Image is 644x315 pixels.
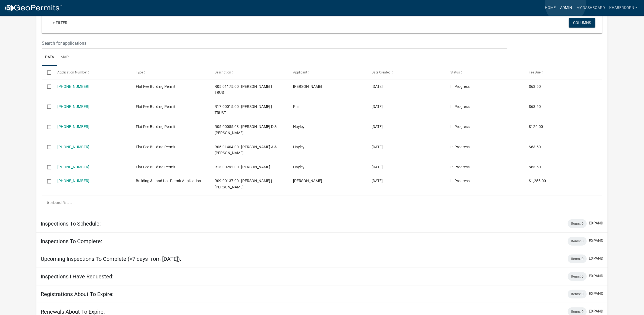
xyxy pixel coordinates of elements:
[215,165,270,169] span: R13.00292.00 | SHANE MATZKE
[215,145,277,155] span: R05.01404.00 | JUSTIN A & EMILY A WALLERICH
[558,3,574,13] a: Admin
[215,84,272,95] span: R05.01175.00 | ROY E KOEPSELL | TRUST
[372,84,383,89] span: 09/30/2025
[568,255,587,263] div: Items: 0
[57,179,89,183] a: [PHONE_NUMBER]
[589,291,603,297] button: expand
[293,145,304,149] span: Hayley
[41,273,114,280] h5: Inspections I Have Requested:
[529,179,546,183] span: $1,255.00
[574,3,607,13] a: My Dashboard
[450,145,470,149] span: In Progress
[57,145,89,149] a: [PHONE_NUMBER]
[42,49,57,66] a: Data
[372,145,383,149] span: 09/19/2025
[589,256,603,261] button: expand
[215,179,272,189] span: R09.00137.00 | LENT,ANTHONY | ALLIE M KUPPENBENDER
[529,145,541,149] span: $63.50
[47,201,64,205] span: 0 selected /
[568,237,587,246] div: Items: 0
[450,70,460,74] span: Status
[293,124,304,129] span: Hayley
[529,70,541,74] span: Fee Due
[372,104,383,109] span: 09/25/2025
[293,104,299,109] span: Phil
[372,124,383,129] span: 09/24/2025
[57,84,89,89] a: [PHONE_NUMBER]
[529,84,541,89] span: $63.50
[293,165,304,169] span: Hayley
[41,238,102,245] h5: Inspections To Complete:
[293,84,322,89] span: Phil Herbert
[589,238,603,244] button: expand
[136,70,143,74] span: Type
[41,291,114,297] h5: Registrations About To Expire:
[288,66,366,79] datatable-header-cell: Applicant
[215,70,231,74] span: Description
[215,104,272,115] span: R17.00015.00 | DALLAS G ADAMS | TRUST
[41,220,101,227] h5: Inspections To Schedule:
[42,196,602,210] div: 6 total
[450,84,470,89] span: In Progress
[215,124,277,135] span: R05.00055.03 | TRENT D & CHELSEA L ANDERSON
[568,219,587,228] div: Items: 0
[607,3,640,13] a: khaberkorn
[450,179,470,183] span: In Progress
[529,124,543,129] span: $126.00
[42,38,508,49] input: Search for applications
[529,165,541,169] span: $63.50
[589,308,603,314] button: expand
[293,70,307,74] span: Applicant
[41,308,105,315] h5: Renewals About To Expire:
[57,70,87,74] span: Application Number
[136,179,201,183] span: Building & Land Use Permit Application
[450,165,470,169] span: In Progress
[366,66,445,79] datatable-header-cell: Date Created
[57,124,89,129] a: [PHONE_NUMBER]
[524,66,602,79] datatable-header-cell: Fee Due
[372,165,383,169] span: 09/16/2025
[136,165,175,169] span: Flat Fee Building Permit
[293,179,322,183] span: Allie Kuppenbender
[372,70,391,74] span: Date Created
[568,272,587,281] div: Items: 0
[372,179,383,183] span: 01/27/2025
[136,84,175,89] span: Flat Fee Building Permit
[131,66,209,79] datatable-header-cell: Type
[589,220,603,226] button: expand
[589,273,603,279] button: expand
[136,124,175,129] span: Flat Fee Building Permit
[57,165,89,169] a: [PHONE_NUMBER]
[57,104,89,109] a: [PHONE_NUMBER]
[52,66,131,79] datatable-header-cell: Application Number
[209,66,288,79] datatable-header-cell: Description
[450,124,470,129] span: In Progress
[41,256,181,262] h5: Upcoming Inspections To Complete (<7 days from [DATE]):
[568,290,587,298] div: Items: 0
[543,3,558,13] a: Home
[136,104,175,109] span: Flat Fee Building Permit
[42,66,52,79] datatable-header-cell: Select
[569,18,595,28] button: Columns
[48,18,72,28] a: + Filter
[57,49,72,66] a: Map
[529,104,541,109] span: $63.50
[136,145,175,149] span: Flat Fee Building Permit
[445,66,524,79] datatable-header-cell: Status
[450,104,470,109] span: In Progress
